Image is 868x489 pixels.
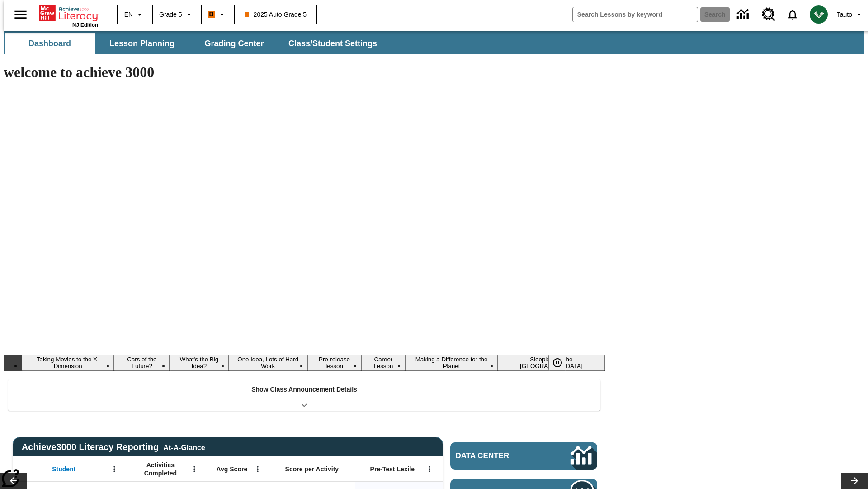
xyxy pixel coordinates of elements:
button: Grading Center [189,33,279,54]
div: Home [39,3,98,28]
span: B [209,9,214,20]
span: 2025 Auto Grade 5 [245,10,307,19]
a: Notifications [781,3,804,26]
input: search field [573,7,698,22]
span: Activities Completed [131,461,190,477]
span: Score per Activity [285,465,339,473]
button: Slide 3 What's the Big Idea? [170,355,228,371]
span: Tauto [837,10,852,19]
button: Language: EN, Select a language [120,6,149,23]
a: Home [39,4,98,22]
button: Open Menu [251,462,264,476]
button: Slide 8 Sleepless in the Animal Kingdom [498,355,605,371]
a: Resource Center, Will open in new tab [756,2,781,27]
p: Show Class Announcement Details [251,385,357,394]
a: Data Center [731,2,756,27]
button: Slide 4 One Idea, Lots of Hard Work [229,355,307,371]
h1: welcome to achieve 3000 [4,64,605,81]
span: Avg Score [216,465,247,473]
button: Slide 1 Taking Movies to the X-Dimension [22,355,114,371]
button: Boost Class color is orange. Change class color [204,6,231,23]
div: At-A-Glance [163,442,205,452]
button: Dashboard [5,33,95,54]
button: Open Menu [108,462,121,476]
span: Grade 5 [159,10,182,19]
a: Data Center [450,442,597,470]
button: Grade: Grade 5, Select a grade [156,6,198,23]
span: NJ Edition [72,22,98,28]
button: Open Menu [188,462,201,476]
button: Slide 5 Pre-release lesson [307,355,361,371]
button: Slide 7 Making a Difference for the Planet [405,355,497,371]
span: Achieve3000 Literacy Reporting [22,442,205,452]
button: Profile/Settings [833,6,868,23]
span: Data Center [456,451,540,460]
div: SubNavbar [4,31,864,54]
button: Open Menu [423,462,436,476]
button: Lesson Planning [97,33,187,54]
button: Slide 6 Career Lesson [361,355,405,371]
div: Show Class Announcement Details [8,379,600,411]
div: SubNavbar [4,33,385,54]
button: Class/Student Settings [281,33,384,54]
button: Pause [548,355,566,371]
div: Pause [548,355,576,371]
span: Student [52,465,75,473]
button: Slide 2 Cars of the Future? [114,355,170,371]
span: Pre-Test Lexile [370,465,415,473]
button: Select a new avatar [804,3,833,26]
img: avatar image [810,5,828,24]
button: Open side menu [7,1,34,28]
span: EN [124,10,133,19]
button: Lesson carousel, Next [841,473,868,489]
